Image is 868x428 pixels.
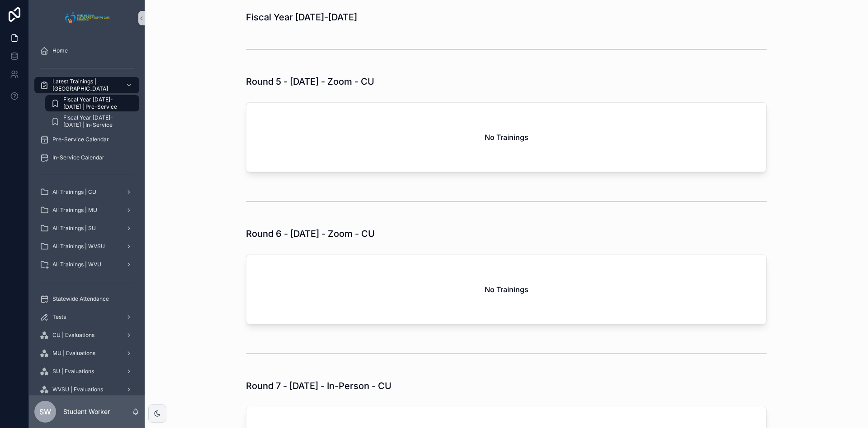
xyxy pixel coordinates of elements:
[45,113,139,130] a: Fiscal Year [DATE]-[DATE] | In-Service
[34,43,139,59] a: Home
[485,284,528,295] h2: No Trainings
[34,327,139,343] a: CU | Evaluations
[52,188,96,196] span: All Trainings | CU
[52,261,101,268] span: All Trainings | WVU
[52,368,94,375] span: SU | Evaluations
[52,295,109,303] span: Statewide Attendance
[34,291,139,307] a: Statewide Attendance
[34,149,139,166] a: In-Service Calendar
[34,131,139,148] a: Pre-Service Calendar
[29,36,145,395] div: scrollable content
[246,11,357,24] h1: Fiscal Year [DATE]-[DATE]
[34,345,139,361] a: MU | Evaluations
[52,350,95,357] span: MU | Evaluations
[63,407,110,416] p: Student Worker
[34,184,139,200] a: All Trainings | CU
[246,380,392,392] h1: Round 7 - [DATE] - In-Person - CU
[52,386,103,393] span: WVSU | Evaluations
[34,256,139,273] a: All Trainings | WVU
[246,75,374,88] h1: Round 5 - [DATE] - Zoom - CU
[246,227,375,240] h1: Round 6 - [DATE] - Zoom - CU
[63,96,130,111] span: Fiscal Year [DATE]-[DATE] | Pre-Service
[52,154,104,161] span: In-Service Calendar
[34,77,139,93] a: Latest Trainings | [GEOGRAPHIC_DATA]
[62,11,112,25] img: App logo
[52,225,96,232] span: All Trainings | SU
[52,243,105,250] span: All Trainings | WVSU
[485,132,528,143] h2: No Trainings
[39,406,51,417] span: SW
[52,332,94,339] span: CU | Evaluations
[34,220,139,236] a: All Trainings | SU
[34,202,139,218] a: All Trainings | MU
[45,95,139,111] a: Fiscal Year [DATE]-[DATE] | Pre-Service
[52,78,118,92] span: Latest Trainings | [GEOGRAPHIC_DATA]
[34,309,139,325] a: Tests
[34,381,139,398] a: WVSU | Evaluations
[52,313,66,321] span: Tests
[63,114,130,129] span: Fiscal Year [DATE]-[DATE] | In-Service
[52,136,109,143] span: Pre-Service Calendar
[52,47,68,54] span: Home
[52,207,97,214] span: All Trainings | MU
[34,363,139,380] a: SU | Evaluations
[34,238,139,255] a: All Trainings | WVSU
